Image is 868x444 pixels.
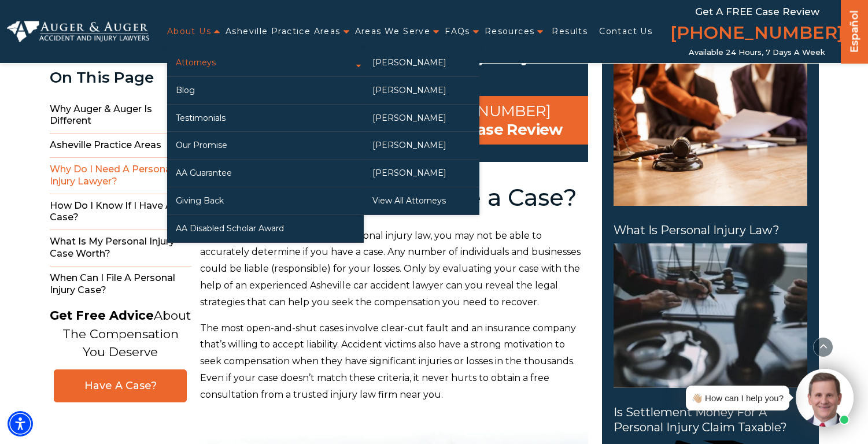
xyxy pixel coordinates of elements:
span: Get a FREE Case Review [695,6,819,17]
button: scroll to up [813,337,833,357]
div: On This Page [50,69,191,86]
img: What Is the Personal Injury Statute of Limitations in North Carolina? [614,61,807,206]
a: Results [552,20,588,43]
a: Blog [167,77,364,104]
span: Have A Case? [66,379,175,393]
div: 👋🏼 How can I help you? [692,390,784,406]
span: When Can I File a Personal Injury Case? [50,267,191,302]
a: What Is Personal Injury Law? What Is Personal Injury Law? [614,223,807,388]
span: Why Do I Need a Personal Injury Lawyer? [50,158,191,194]
p: The most open-and-shut cases involve clear-cut fault and an insurance company that’s willing to a... [200,320,588,404]
a: Have A Case? [54,369,187,402]
img: Intaker widget Avatar [796,369,854,427]
a: View All Attorneys [364,187,479,214]
a: Giving Back [167,187,364,214]
p: About The Compensation You Deserve [50,306,191,361]
a: About Us [167,20,211,43]
a: FAQs [445,20,470,43]
span: How Do I Know If I Have a Case? [50,194,191,231]
a: [PHONE_NUMBER] [670,20,844,48]
a: [PERSON_NAME] [364,77,479,104]
a: Attorneys [167,49,364,76]
span: What Is Personal Injury Law? [614,223,807,238]
img: What Is Personal Injury Law? [614,243,807,388]
a: [PERSON_NAME] [364,49,479,76]
span: What Is My Personal Injury Case Worth? [50,230,191,267]
a: Asheville Practice Areas [226,20,341,43]
img: Auger & Auger Accident and Injury Lawyers Logo [7,21,149,43]
span: Asheville Practice Areas [50,134,191,158]
a: AA Disabled Scholar Award [167,215,364,242]
span: Available 24 Hours, 7 Days a Week [689,48,825,57]
strong: Get Free Advice [50,308,154,323]
a: AA Guarantee [167,160,364,187]
a: Testimonials [167,105,364,132]
div: Accessibility Menu [8,411,33,436]
p: Unless you have experience in personal injury law, you may not be able to accurately determine if... [200,228,588,311]
span: Why Auger & Auger Is Different [50,98,191,134]
span: Is settlement money for a personal injury claim taxable? [614,405,807,435]
a: What Is the Personal Injury Statute of Limitations in [US_STATE]? What Is the Personal Injury Sta... [614,10,807,206]
a: [PERSON_NAME] [364,160,479,187]
span: Get a FREE Case Review [381,120,563,139]
a: Our Promise [167,132,364,159]
a: Areas We Serve [355,20,431,43]
a: Contact Us [599,20,652,43]
a: Resources [485,20,535,43]
a: [PERSON_NAME] [364,132,479,159]
a: [PERSON_NAME] [364,105,479,132]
